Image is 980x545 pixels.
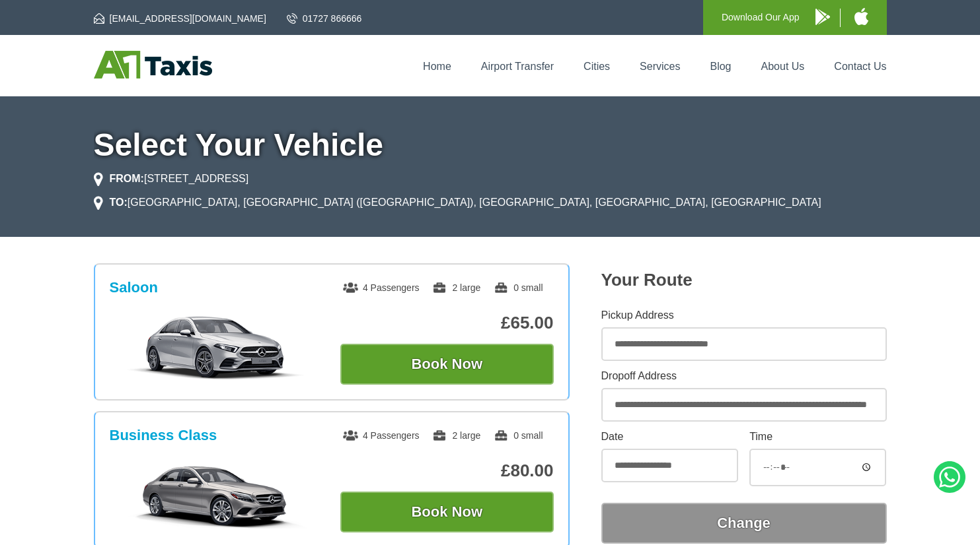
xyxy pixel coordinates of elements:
[110,173,144,184] strong: FROM:
[432,430,480,441] span: 2 large
[110,197,128,208] strong: TO:
[340,461,554,481] p: £80.00
[854,8,868,25] img: A1 Taxis iPhone App
[116,315,315,381] img: Saloon
[94,171,249,187] li: [STREET_ADDRESS]
[94,51,212,79] img: A1 Taxis St Albans LTD
[640,61,680,72] a: Services
[601,503,887,544] button: Change
[94,195,821,210] li: [GEOGRAPHIC_DATA], [GEOGRAPHIC_DATA] ([GEOGRAPHIC_DATA]), [GEOGRAPHIC_DATA], [GEOGRAPHIC_DATA], [...
[343,430,420,441] span: 4 Passengers
[494,282,543,293] span: 0 small
[601,371,887,381] label: Dropoff Address
[601,310,887,321] label: Pickup Address
[343,282,420,293] span: 4 Passengers
[815,9,830,25] img: A1 Taxis Android App
[432,282,480,293] span: 2 large
[749,432,886,442] label: Time
[340,492,554,532] button: Book Now
[423,61,451,72] a: Home
[710,61,731,72] a: Blog
[601,270,887,290] h2: Your Route
[494,430,543,441] span: 0 small
[116,463,315,529] img: Business Class
[834,61,886,72] a: Contact Us
[601,432,738,442] label: Date
[340,313,554,333] p: £65.00
[722,9,800,26] p: Download Our App
[287,12,362,25] a: 01727 866666
[94,129,887,161] h1: Select Your Vehicle
[110,279,158,296] h3: Saloon
[481,61,554,72] a: Airport Transfer
[340,344,554,385] button: Book Now
[94,12,266,25] a: [EMAIL_ADDRESS][DOMAIN_NAME]
[110,427,217,444] h3: Business Class
[584,61,610,72] a: Cities
[761,61,805,72] a: About Us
